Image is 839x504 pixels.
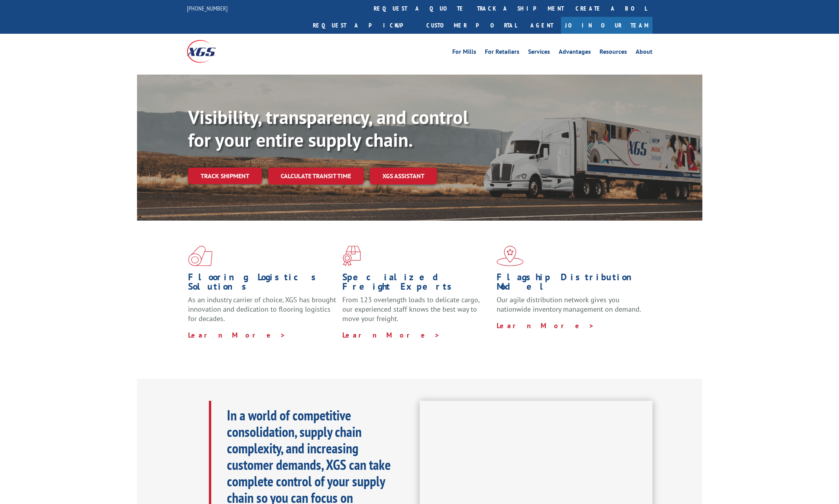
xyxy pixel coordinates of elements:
h1: Specialized Freight Experts [342,272,491,295]
a: Track shipment [188,168,262,184]
a: About [636,49,653,57]
span: As an industry carrier of choice, XGS has brought innovation and dedication to flooring logistics... [188,295,336,323]
h1: Flooring Logistics Solutions [188,272,336,295]
img: xgs-icon-flagship-distribution-model-red [497,246,524,266]
a: Resources [600,49,627,57]
a: Agent [523,17,561,34]
a: For Mills [452,49,476,57]
a: Advantages [559,49,591,57]
a: [PHONE_NUMBER] [187,4,228,12]
a: Learn More > [497,321,594,330]
img: xgs-icon-focused-on-flooring-red [342,246,361,266]
a: For Retailers [485,49,519,57]
a: Services [528,49,550,57]
b: Visibility, transparency, and control for your entire supply chain. [188,105,468,152]
img: xgs-icon-total-supply-chain-intelligence-red [188,246,212,266]
a: Customer Portal [420,17,523,34]
a: XGS ASSISTANT [370,168,437,184]
a: Learn More > [188,331,286,340]
a: Join Our Team [561,17,653,34]
p: From 123 overlength loads to delicate cargo, our experienced staff knows the best way to move you... [342,295,491,330]
h1: Flagship Distribution Model [497,272,645,295]
a: Request a pickup [307,17,420,34]
a: Learn More > [342,331,440,340]
a: Calculate transit time [268,168,364,184]
span: Our agile distribution network gives you nationwide inventory management on demand. [497,295,641,314]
